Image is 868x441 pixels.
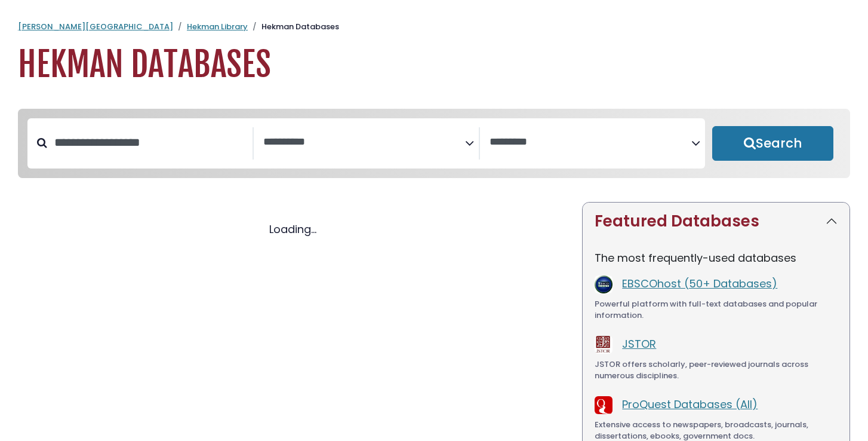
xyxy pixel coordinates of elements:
div: Loading... [18,221,568,237]
a: [PERSON_NAME][GEOGRAPHIC_DATA] [18,21,173,32]
p: The most frequently-used databases [595,250,838,266]
a: JSTOR [622,336,656,351]
li: Hekman Databases [248,21,339,33]
button: Submit for Search Results [712,126,833,161]
button: Featured Databases [583,203,849,240]
a: Hekman Library [187,21,248,32]
a: EBSCOhost (50+ Databases) [622,276,777,291]
nav: Search filters [18,109,850,178]
nav: breadcrumb [18,21,850,33]
h1: Hekman Databases [18,45,850,85]
textarea: Search [263,136,465,149]
a: ProQuest Databases (All) [622,397,758,412]
textarea: Search [490,136,691,149]
input: Search database by title or keyword [47,133,253,152]
div: JSTOR offers scholarly, peer-reviewed journals across numerous disciplines. [595,359,838,382]
div: Powerful platform with full-text databases and popular information. [595,298,838,321]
